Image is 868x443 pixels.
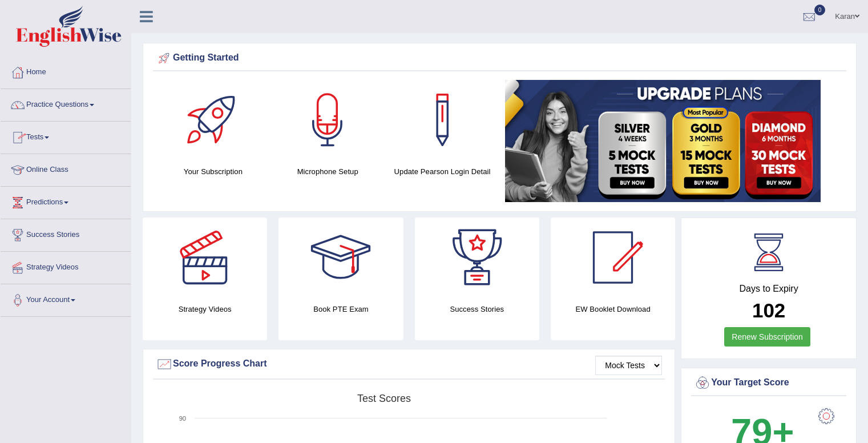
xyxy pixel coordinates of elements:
text: 90 [179,415,186,422]
a: Strategy Videos [1,252,131,280]
h4: Book PTE Exam [278,303,403,315]
span: 0 [814,5,826,15]
h4: Success Stories [415,303,539,315]
tspan: Test scores [357,393,411,404]
h4: Strategy Videos [143,303,267,315]
img: small5.jpg [505,80,821,202]
a: Your Account [1,284,131,313]
a: Tests [1,122,131,150]
a: Online Class [1,154,131,183]
h4: Your Subscription [162,166,265,178]
a: Predictions [1,187,131,215]
div: Getting Started [156,50,843,67]
a: Success Stories [1,219,131,248]
a: Practice Questions [1,89,131,118]
h4: Microphone Setup [276,166,380,178]
a: Renew Subscription [724,327,810,347]
b: 102 [752,299,785,321]
a: Home [1,57,131,85]
h4: EW Booklet Download [551,303,675,315]
h4: Days to Expiry [694,284,843,294]
div: Score Progress Chart [156,356,662,373]
div: Your Target Score [694,374,843,392]
h4: Update Pearson Login Detail [391,166,494,178]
